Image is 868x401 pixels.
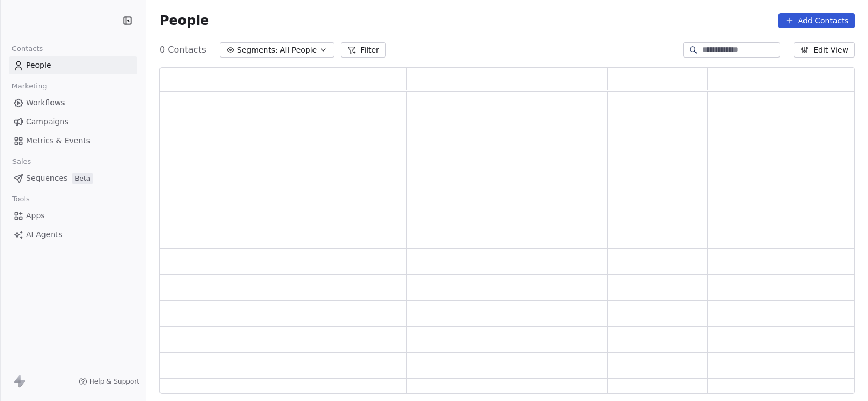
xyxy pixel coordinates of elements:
[7,41,48,57] span: Contacts
[159,12,209,29] span: People
[341,42,386,58] button: Filter
[26,173,67,184] span: Sequences
[9,113,137,131] a: Campaigns
[9,207,137,225] a: Apps
[9,226,137,244] a: AI Agents
[9,132,137,150] a: Metrics & Events
[9,169,137,187] a: SequencesBeta
[26,60,52,71] span: People
[72,173,93,184] span: Beta
[7,78,52,94] span: Marketing
[237,44,278,56] span: Segments:
[9,56,137,74] a: People
[794,42,855,58] button: Edit View
[778,13,855,28] button: Add Contacts
[159,43,206,56] span: 0 Contacts
[9,94,137,112] a: Workflows
[280,44,317,56] span: All People
[90,377,139,386] span: Help & Support
[26,97,65,109] span: Workflows
[8,191,34,207] span: Tools
[79,377,139,386] a: Help & Support
[26,229,62,240] span: AI Agents
[26,116,68,128] span: Campaigns
[26,135,90,147] span: Metrics & Events
[26,210,45,221] span: Apps
[8,154,36,170] span: Sales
